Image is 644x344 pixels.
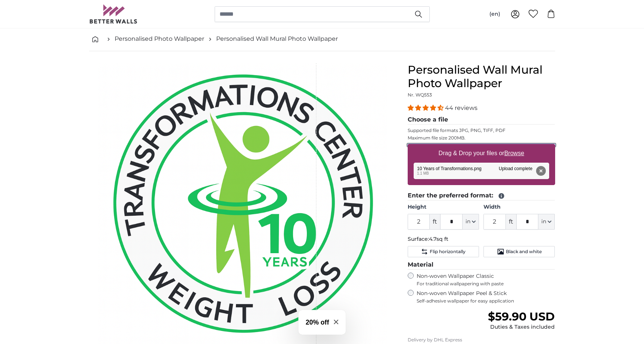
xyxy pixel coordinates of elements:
label: Width [483,203,555,211]
p: Supported file formats JPG, PNG, TIFF, PDF [408,128,555,133]
span: 44 reviews [445,104,477,111]
button: in [538,214,555,230]
span: Flip horizontally [430,249,466,255]
span: Black and white [506,249,542,255]
legend: Choose a file [408,115,555,125]
nav: breadcrumbs [89,27,555,51]
span: ft [506,214,516,230]
p: Maximum file size 200MB. [408,135,555,141]
label: Drag & Drop your files or [435,146,527,161]
legend: Material [408,260,555,270]
img: Betterwalls [89,4,138,24]
span: ft [430,214,440,230]
span: Nr. WQ553 [408,92,432,98]
button: Black and white [483,246,555,257]
p: Surface: [408,236,555,243]
a: Personalised Wall Mural Photo Wallpaper [216,34,338,43]
label: Non-woven Wallpaper Classic [417,273,555,287]
label: Non-woven Wallpaper Peel & Stick [417,290,555,304]
span: 4.7sq ft [429,236,448,242]
span: For traditional wallpapering with paste [417,281,555,287]
button: (en) [483,7,506,21]
span: $59.90 USD [488,310,555,323]
button: in [463,214,479,230]
div: Duties & Taxes included [488,323,555,331]
button: Flip horizontally [408,246,479,257]
legend: Enter the preferred format: [408,191,555,200]
label: Height [408,203,479,211]
p: Delivery by DHL Express [408,337,555,343]
span: 4.34 stars [408,104,445,111]
span: in [541,218,546,225]
h1: Personalised Wall Mural Photo Wallpaper [408,63,555,90]
span: Self-adhesive wallpaper for easy application [417,298,555,304]
a: Personalised Photo Wallpaper [115,34,204,43]
u: Browse [504,150,524,156]
span: in [466,218,470,225]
